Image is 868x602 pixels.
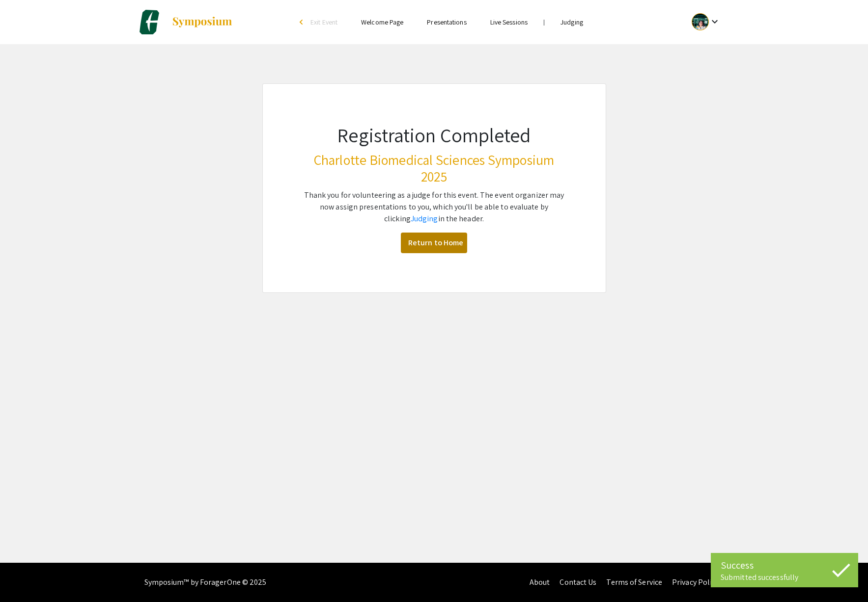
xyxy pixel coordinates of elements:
[672,577,719,587] a: Privacy Policy
[137,10,233,34] a: Charlotte Biomedical Sciences Symposium 2025
[171,16,233,28] img: Symposium by ForagerOne
[144,563,267,602] div: Symposium™ by ForagerOne © 2025
[709,16,721,27] mat-icon: Expand account dropdown
[721,558,848,573] div: Success
[560,18,583,26] a: Judging
[310,18,337,26] span: Exit Event
[530,577,550,587] a: About
[302,189,566,225] p: Thank you for volunteering as a judge for this event. The event organizer may now assign presenta...
[606,577,662,587] a: Terms of Service
[302,152,566,184] h3: Charlotte Biomedical Sciences Symposium 2025
[302,123,566,147] h1: Registration Completed
[411,213,438,224] a: Judging
[427,18,466,26] a: Presentations
[560,577,596,587] a: Contact Us
[300,19,306,25] div: arrow_back_ios
[681,11,731,33] button: Expand account dropdown
[490,18,528,26] a: Live Sessions
[137,10,162,34] img: Charlotte Biomedical Sciences Symposium 2025
[539,18,549,26] li: |
[401,233,467,253] a: Return to Home
[721,573,848,582] div: Submitted successfully
[361,18,403,26] a: Welcome Page
[7,558,42,595] iframe: Chat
